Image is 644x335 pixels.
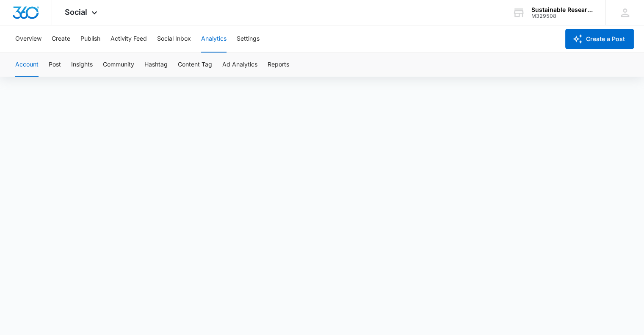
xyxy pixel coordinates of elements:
[80,25,100,53] button: Publish
[52,25,70,53] button: Create
[103,53,134,77] button: Community
[237,25,260,53] button: Settings
[565,29,634,49] button: Create a Post
[65,8,87,17] span: Social
[201,25,227,53] button: Analytics
[268,53,289,77] button: Reports
[531,13,593,19] div: account id
[144,53,168,77] button: Hashtag
[222,53,257,77] button: Ad Analytics
[71,53,93,77] button: Insights
[157,25,191,53] button: Social Inbox
[15,25,41,53] button: Overview
[178,53,212,77] button: Content Tag
[15,53,39,77] button: Account
[111,25,147,53] button: Activity Feed
[531,6,593,13] div: account name
[49,53,61,77] button: Post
